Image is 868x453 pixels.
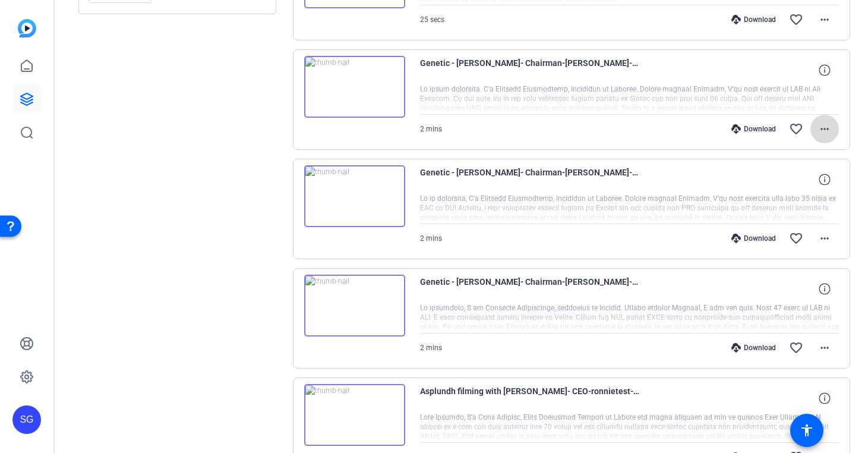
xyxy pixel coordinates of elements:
[725,343,782,353] div: Download
[304,275,405,336] img: thumb-nail
[304,384,405,446] img: thumb-nail
[420,384,640,413] span: Asplundh filming with [PERSON_NAME]- CEO-ronnietest-2025-08-28-14-28-13-216-0
[420,275,640,303] span: Genetic - [PERSON_NAME]- Chairman-[PERSON_NAME]-2025-09-01-10-58-48-999-0
[12,405,41,434] div: SG
[818,341,832,355] mat-icon: more_horiz
[725,15,782,24] div: Download
[420,15,444,24] span: 25 secs
[818,122,832,136] mat-icon: more_horiz
[789,341,803,355] mat-icon: favorite_border
[800,423,814,438] mat-icon: accessibility
[420,165,640,194] span: Genetic - [PERSON_NAME]- Chairman-[PERSON_NAME]-2025-09-01-11-03-45-996-0
[789,12,803,27] mat-icon: favorite_border
[789,231,803,246] mat-icon: favorite_border
[818,231,832,246] mat-icon: more_horiz
[818,12,832,27] mat-icon: more_horiz
[18,19,36,37] img: blue-gradient.svg
[725,124,782,134] div: Download
[420,344,442,352] span: 2 mins
[420,125,442,133] span: 2 mins
[420,234,442,243] span: 2 mins
[420,56,640,84] span: Genetic - [PERSON_NAME]- Chairman-[PERSON_NAME]-2025-09-01-11-07-01-079-0
[304,56,405,118] img: thumb-nail
[789,122,803,136] mat-icon: favorite_border
[725,234,782,243] div: Download
[304,165,405,227] img: thumb-nail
